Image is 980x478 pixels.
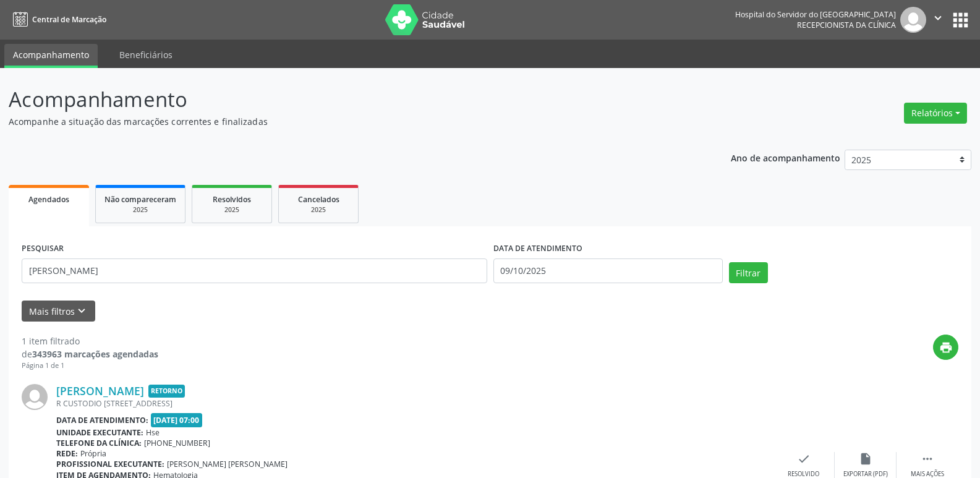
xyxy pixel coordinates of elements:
button:  [926,7,950,33]
span: Resolvidos [213,194,251,205]
strong: 343963 marcações agendadas [32,348,158,360]
button: Mais filtroskeyboard_arrow_down [22,301,95,322]
div: 2025 [201,205,263,215]
p: Acompanhe a situação das marcações correntes e finalizadas [9,115,683,128]
b: Unidade executante: [56,427,143,438]
p: Acompanhamento [9,84,683,115]
button: print [933,335,958,360]
a: Acompanhamento [4,44,98,68]
b: Telefone da clínica: [56,438,142,448]
span: Não compareceram [104,194,176,205]
i: insert_drive_file [859,452,872,466]
button: Relatórios [904,103,967,124]
p: Ano de acompanhamento [731,150,840,165]
img: img [22,384,48,410]
span: Central de Marcação [32,14,106,25]
label: DATA DE ATENDIMENTO [493,239,582,258]
div: Página 1 de 1 [22,361,158,371]
span: Retorno [148,385,185,398]
a: Beneficiários [111,44,181,66]
div: Hospital do Servidor do [GEOGRAPHIC_DATA] [735,9,896,20]
i:  [931,11,945,25]
b: Data de atendimento: [56,415,148,425]
div: de [22,348,158,361]
b: Rede: [56,448,78,459]
span: Recepcionista da clínica [797,20,896,30]
label: PESQUISAR [22,239,64,258]
span: Agendados [28,194,69,205]
i:  [921,452,934,466]
div: 2025 [104,205,176,215]
span: [PERSON_NAME] [PERSON_NAME] [167,459,288,469]
span: Hse [146,427,160,438]
input: Selecione um intervalo [493,258,723,283]
span: Própria [80,448,106,459]
div: 2025 [288,205,349,215]
span: [DATE] 07:00 [151,413,203,427]
b: Profissional executante: [56,459,164,469]
a: [PERSON_NAME] [56,384,144,398]
div: R CUSTODIO [STREET_ADDRESS] [56,398,773,409]
button: Filtrar [729,262,768,283]
div: 1 item filtrado [22,335,158,348]
i: print [939,341,953,354]
span: [PHONE_NUMBER] [144,438,210,448]
i: keyboard_arrow_down [75,304,88,318]
i: check [797,452,811,466]
input: Nome, código do beneficiário ou CPF [22,258,487,283]
img: img [900,7,926,33]
a: Central de Marcação [9,9,106,30]
span: Cancelados [298,194,339,205]
button: apps [950,9,971,31]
